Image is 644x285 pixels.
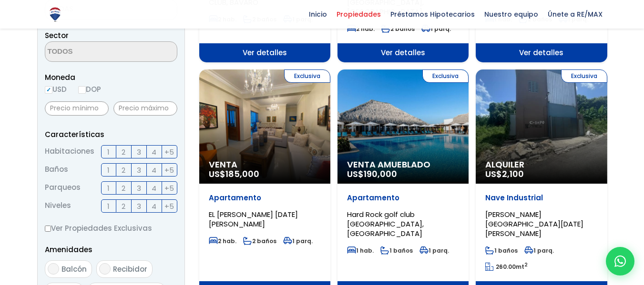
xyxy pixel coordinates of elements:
[164,146,174,158] span: +5
[381,25,415,33] span: 2 baños
[561,69,607,83] span: Exclusiva
[78,86,86,94] input: DOP
[543,7,607,21] span: Únete a RE/MAX
[209,168,259,180] span: US$
[485,160,597,169] span: Alquiler
[137,164,141,176] span: 3
[122,182,125,194] span: 2
[152,164,156,176] span: 4
[347,25,375,33] span: 2 hab.
[209,237,236,245] span: 2 hab.
[45,222,177,234] label: Ver Propiedades Exclusivas
[347,209,424,238] span: Hard Rock golf club [GEOGRAPHIC_DATA], [GEOGRAPHIC_DATA]
[485,209,583,238] span: [PERSON_NAME][GEOGRAPHIC_DATA][DATE][PERSON_NAME]
[48,263,59,275] input: Balcón
[283,237,313,245] span: 1 parq.
[122,200,125,212] span: 2
[107,164,110,176] span: 1
[386,7,480,21] span: Préstamos Hipotecarios
[347,160,459,169] span: Venta Amueblado
[47,6,63,23] img: Logo de REMAX
[137,200,141,212] span: 3
[347,193,459,203] p: Apartamento
[113,264,147,274] span: Recibidor
[107,182,110,194] span: 1
[61,264,87,274] span: Balcón
[421,25,451,33] span: 1 parq.
[364,168,397,180] span: 190,000
[45,83,67,95] label: USD
[122,146,125,158] span: 2
[422,69,469,83] span: Exclusiva
[45,163,68,177] span: Baños
[45,244,177,256] p: Amenidades
[137,182,141,194] span: 3
[347,246,374,255] span: 1 hab.
[480,7,543,21] span: Nuestro equipo
[476,43,607,62] span: Ver detalles
[45,101,109,116] input: Precio mínimo
[152,182,156,194] span: 4
[380,246,413,255] span: 1 baños
[45,181,81,195] span: Parqueos
[332,7,386,21] span: Propiedades
[199,43,330,62] span: Ver detalles
[107,146,110,158] span: 1
[45,128,177,140] p: Características
[209,209,298,229] span: EL [PERSON_NAME] [DATE][PERSON_NAME]
[496,263,516,271] span: 260.00
[485,193,597,203] p: Nave Industrial
[485,246,518,255] span: 1 baños
[524,261,528,268] sup: 2
[485,168,524,180] span: US$
[152,146,156,158] span: 4
[45,30,69,40] span: Sector
[304,7,332,21] span: Inicio
[45,145,94,158] span: Habitaciones
[122,164,125,176] span: 2
[137,146,141,158] span: 3
[337,43,469,62] span: Ver detalles
[419,246,449,255] span: 1 parq.
[347,168,397,180] span: US$
[45,199,71,213] span: Niveles
[78,83,101,95] label: DOP
[99,263,111,275] input: Recibidor
[284,69,330,83] span: Exclusiva
[45,71,177,83] span: Moneda
[209,193,321,203] p: Apartamento
[45,42,138,62] textarea: Search
[485,263,528,271] span: mt
[113,101,177,116] input: Precio máximo
[45,86,52,94] input: USD
[243,237,276,245] span: 2 baños
[502,168,524,180] span: 2,100
[164,200,174,212] span: +5
[164,182,174,194] span: +5
[225,168,259,180] span: 185,000
[152,200,156,212] span: 4
[164,164,174,176] span: +5
[107,200,110,212] span: 1
[524,246,554,255] span: 1 parq.
[45,226,51,232] input: Ver Propiedades Exclusivas
[209,160,321,169] span: Venta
